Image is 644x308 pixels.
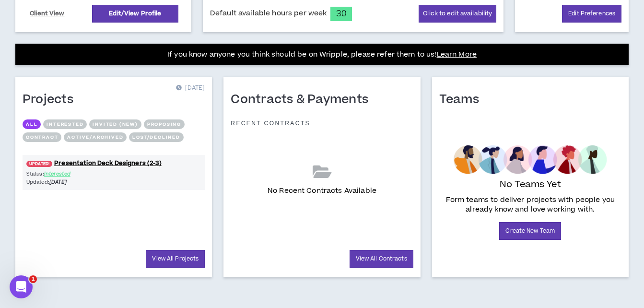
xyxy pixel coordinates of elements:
[231,92,375,107] h1: Contracts & Payments
[167,49,477,60] p: If you know anyone you think should be on Wripple, please refer them to us!
[23,159,205,168] a: UPDATED!Presentation Deck Designers (2-3)
[499,222,561,240] a: Create New Team
[29,275,37,283] span: 1
[44,170,70,178] span: Interested
[49,178,67,186] i: [DATE]
[23,132,61,142] button: Contract
[176,83,205,93] p: [DATE]
[231,119,310,127] p: Recent Contracts
[144,119,185,129] button: Proposing
[146,250,205,268] a: View All Projects
[443,195,618,214] p: Form teams to deliver projects with people you already know and love working with.
[89,119,141,129] button: Invited (new)
[500,178,561,191] p: No Teams Yet
[10,275,33,298] iframe: Intercom live chat
[23,119,41,129] button: All
[92,5,178,23] a: Edit/View Profile
[64,132,127,142] button: Active/Archived
[454,145,607,174] img: empty
[437,49,477,59] a: Learn More
[439,92,486,107] h1: Teams
[26,170,114,178] p: Status:
[268,186,376,196] p: No Recent Contracts Available
[23,92,81,107] h1: Projects
[43,119,87,129] button: Interested
[28,5,66,22] a: Client View
[26,161,52,167] span: UPDATED!
[210,8,327,19] span: Default available hours per week
[350,250,413,268] a: View All Contracts
[562,5,621,23] a: Edit Preferences
[26,178,114,186] p: Updated:
[419,5,496,23] button: Click to edit availability
[129,132,183,142] button: Lost/Declined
